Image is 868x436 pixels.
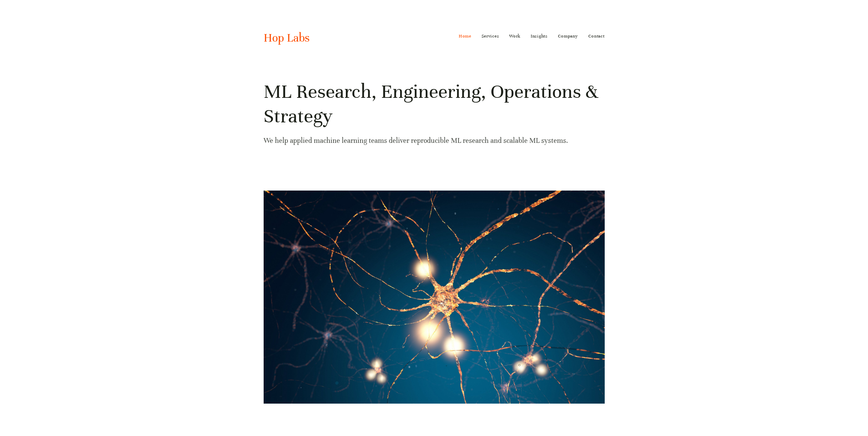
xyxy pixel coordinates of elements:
p: We help applied machine learning teams deliver reproducible ML research and scalable ML systems. [264,135,605,147]
a: Company [558,31,578,42]
h1: ML Research, Engineering, Operations & Strategy [264,79,605,129]
a: Home [459,31,471,42]
a: Work [509,31,520,42]
a: Services [482,31,499,42]
a: Insights [531,31,548,42]
a: Contact [588,31,605,42]
a: Hop Labs [264,31,310,45]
